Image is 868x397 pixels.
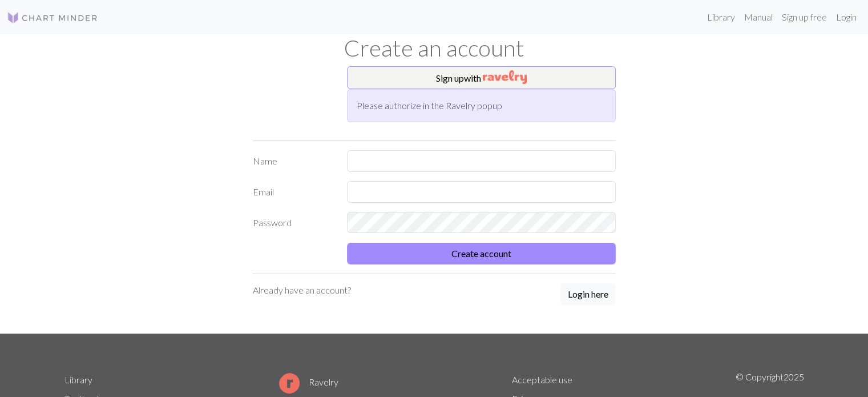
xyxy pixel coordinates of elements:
a: Library [64,374,92,385]
a: Library [703,6,740,29]
a: Ravelry [279,376,338,387]
div: Please authorize in the Ravelry popup [347,89,616,122]
img: Ravelry [483,70,527,84]
button: Create account [347,243,616,264]
h1: Create an account [58,34,811,62]
button: Login here [560,283,616,305]
a: Login here [560,283,616,306]
label: Name [246,150,340,172]
a: Manual [740,6,777,29]
a: Acceptable use [512,374,572,385]
button: Sign upwith [347,66,616,89]
a: Sign up free [777,6,831,29]
p: Already have an account? [253,283,351,297]
a: Login [831,6,861,29]
img: Ravelry logo [279,373,300,394]
label: Password [246,212,340,234]
img: Logo [7,11,98,25]
label: Email [246,181,340,203]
